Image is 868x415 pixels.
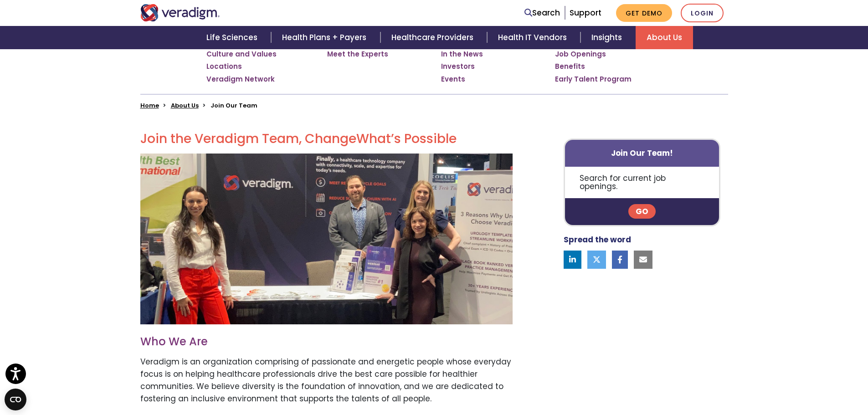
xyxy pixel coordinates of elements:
[140,101,159,110] a: Home
[524,7,560,19] a: Search
[616,4,672,22] a: Get Demo
[564,234,631,245] strong: Spread the word
[206,75,275,84] a: Veradigm Network
[441,62,475,71] a: Investors
[195,26,271,49] a: Life Sciences
[555,62,585,71] a: Benefits
[356,130,457,148] span: What’s Possible
[441,50,483,59] a: In the News
[570,7,601,18] a: Support
[628,204,656,219] a: Go
[555,75,632,84] a: Early Talent Program
[441,75,465,84] a: Events
[681,4,724,22] a: Login
[206,50,277,59] a: Culture and Values
[611,148,673,159] strong: Join Our Team!
[5,389,26,410] button: Open CMP widget
[565,167,719,198] p: Search for current job openings.
[580,26,636,49] a: Insights
[271,26,380,49] a: Health Plans + Payers
[380,26,487,49] a: Healthcare Providers
[140,4,220,21] img: Veradigm logo
[206,62,242,71] a: Locations
[171,101,199,110] a: About Us
[140,356,513,405] p: Veradigm is an organization comprising of passionate and energetic people whose everyday focus is...
[140,131,513,147] h2: Join the Veradigm Team, Change
[555,50,606,59] a: Job Openings
[636,26,693,49] a: About Us
[487,26,580,49] a: Health IT Vendors
[327,50,388,59] a: Meet the Experts
[140,335,513,348] h3: Who We Are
